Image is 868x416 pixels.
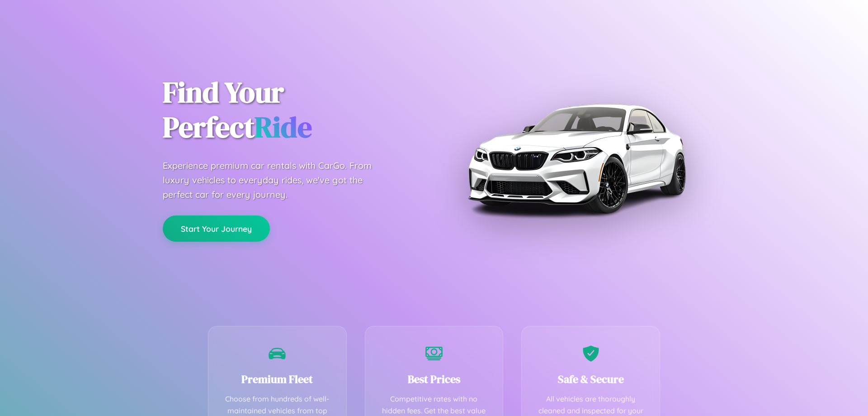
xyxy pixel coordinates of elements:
[463,45,689,272] img: Premium BMW car rental vehicle
[379,372,490,387] h3: Best Prices
[163,75,420,145] h1: Find Your Perfect
[222,372,333,387] h3: Premium Fleet
[535,372,646,387] h3: Safe & Secure
[163,215,270,242] button: Start Your Journey
[163,158,389,202] p: Experience premium car rentals with CarGo. From luxury vehicles to everyday rides, we've got the ...
[255,107,312,147] span: Ride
